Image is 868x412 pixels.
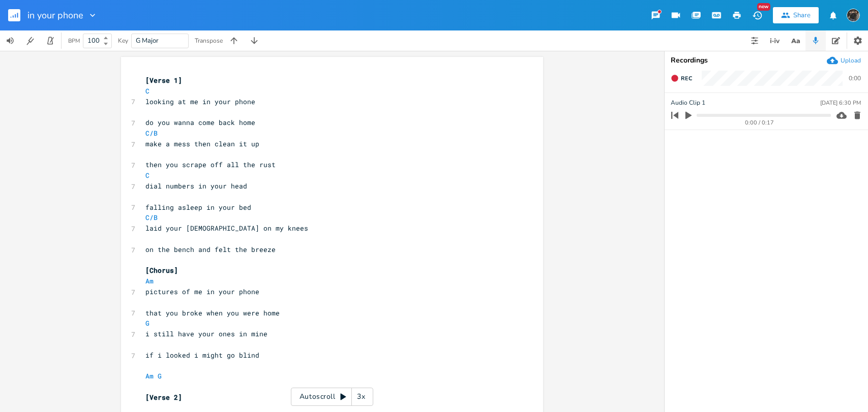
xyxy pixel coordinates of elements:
span: [Verse 2] [145,393,182,402]
span: Rec [681,75,692,82]
span: if i looked i might go blind [145,351,259,360]
span: pictures of me in your phone [145,287,259,296]
span: dial numbers in your head [145,181,247,191]
span: [Verse 1] [145,76,182,85]
span: C/B [145,129,158,138]
span: Am [145,276,154,286]
button: New [747,6,767,24]
span: looking at me in your phone [145,97,255,106]
span: Am [145,371,154,381]
span: C/B [145,213,158,222]
div: 0:00 / 0:17 [689,120,831,125]
div: [DATE] 6:30 PM [820,100,861,106]
span: C [145,86,149,96]
button: Share [773,7,819,23]
span: G [145,319,149,328]
div: 0:00 [849,75,861,81]
span: do you wanna come back home [145,118,255,127]
span: on the bench and felt the breeze [145,245,276,254]
img: August Tyler Gallant [847,9,860,22]
div: BPM [68,38,80,44]
span: Audio Clip 1 [671,98,705,108]
div: 3x [352,388,370,406]
span: i still have your ones in mine [145,329,267,338]
span: G [158,371,162,381]
div: Recordings [671,57,862,64]
span: then you scrape off all the rust [145,160,276,169]
div: New [757,3,770,11]
div: Autoscroll [291,388,373,406]
div: Key [118,38,128,44]
button: Upload [827,55,861,66]
span: laid your [DEMOGRAPHIC_DATA] on my knees [145,224,308,233]
span: G Major [136,36,159,45]
span: in your phone [27,11,83,20]
span: C [145,171,149,180]
span: falling asleep in your bed [145,203,251,212]
button: Rec [667,70,696,86]
span: [Chorus] [145,266,178,275]
span: that you broke when you were home [145,308,280,318]
div: Upload [841,56,861,65]
div: Transpose [195,38,223,44]
div: Share [793,11,811,20]
span: make a mess then clean it up [145,139,259,148]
